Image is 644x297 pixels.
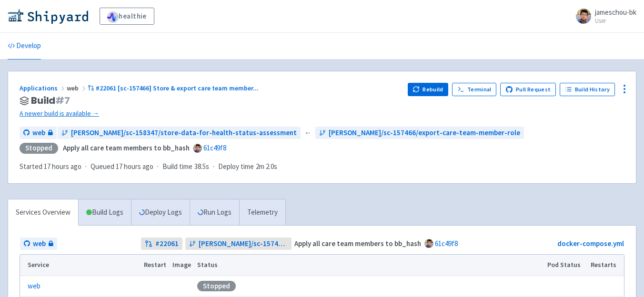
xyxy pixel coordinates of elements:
a: #22061 [141,238,182,250]
span: jameschou-bk [595,8,636,17]
a: 61c49f8 [203,143,226,152]
th: Restart [141,255,170,276]
a: [PERSON_NAME]/sc-157466/export-care-team-member-role [185,238,292,250]
span: Build time [162,161,192,172]
span: 38.5s [194,161,209,172]
a: [PERSON_NAME]/sc-157466/export-care-team-member-role [315,127,524,139]
a: [PERSON_NAME]/sc-158347/store-data-for-health-status-assessment [58,127,301,139]
a: #22061 [sc-157466] Store & export care team member... [88,84,260,92]
a: web [20,127,57,139]
a: web [20,238,57,250]
button: Rebuild [408,83,449,96]
span: Deploy time [218,161,254,172]
strong: Apply all care team members to bb_hash [63,143,190,152]
a: jameschou-bk User [570,9,636,24]
th: Image [169,255,194,276]
span: Build [31,95,70,106]
a: Deploy Logs [131,199,190,226]
span: 2m 2.0s [256,161,277,172]
span: #22061 [sc-157466] Store & export care team member ... [96,84,259,92]
a: Build Logs [79,199,131,226]
span: [PERSON_NAME]/sc-158347/store-data-for-health-status-assessment [71,128,297,139]
th: Status [194,255,544,276]
span: Queued [91,162,153,171]
div: · · · [20,161,283,172]
div: Stopped [20,143,58,154]
small: User [595,18,636,24]
a: Services Overview [8,199,78,226]
a: Applications [20,84,67,92]
th: Service [20,255,141,276]
a: A newer build is available → [20,108,400,119]
time: 17 hours ago [44,162,81,171]
span: web [67,84,88,92]
a: Develop [8,33,41,59]
span: # 7 [55,94,70,107]
a: Build History [560,83,615,96]
strong: # 22061 [155,238,179,249]
span: [PERSON_NAME]/sc-157466/export-care-team-member-role [199,238,288,249]
a: Run Logs [190,199,239,226]
a: web [28,281,40,292]
span: ← [304,128,312,139]
span: web [32,128,45,139]
a: healthie [100,8,154,25]
th: Restarts [588,255,624,276]
a: 61c49f8 [435,239,458,248]
span: Started [20,162,81,171]
time: 17 hours ago [116,162,153,171]
span: [PERSON_NAME]/sc-157466/export-care-team-member-role [329,128,520,139]
a: Terminal [452,83,496,96]
a: Telemetry [239,199,285,226]
span: web [33,238,46,249]
img: Shipyard logo [8,9,88,24]
div: Stopped [197,281,236,291]
strong: Apply all care team members to bb_hash [294,239,421,248]
th: Pod Status [544,255,588,276]
a: Pull Request [500,83,556,96]
a: docker-compose.yml [557,239,624,248]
